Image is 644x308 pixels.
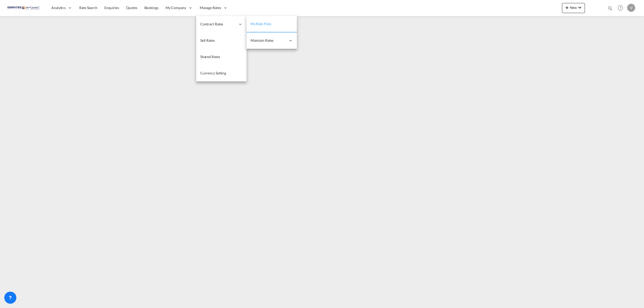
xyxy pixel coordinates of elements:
[608,6,613,13] div: icon-magnify
[196,16,247,32] div: Contract Rates
[8,2,42,14] img: c67187802a5a11ec94275b5db69a26e6.png
[251,38,286,43] span: Maintain Rates
[200,38,215,42] span: Sell Rates
[126,6,137,10] span: Quotes
[200,22,236,27] span: Contract Rates
[564,6,583,10] span: New
[51,5,66,10] span: Analytics
[577,5,583,11] md-icon: icon-chevron-down
[166,5,186,10] span: My Company
[200,71,226,75] span: Currency Setting
[608,6,613,11] md-icon: icon-magnify
[144,6,158,10] span: Bookings
[627,4,635,12] div: V
[564,5,570,11] md-icon: icon-plus 400-fg
[104,6,119,10] span: Enquiries
[247,32,297,49] div: Maintain Rates
[79,6,97,10] span: Rate Search
[247,16,297,32] a: My Rate Files
[616,4,627,13] div: Help
[616,4,625,12] span: Help
[196,49,247,65] a: Shared Rates
[562,3,585,13] button: icon-plus 400-fgNewicon-chevron-down
[251,22,271,26] span: My Rate Files
[200,55,220,59] span: Shared Rates
[200,5,221,10] span: Manage Rates
[196,65,247,81] a: Currency Setting
[196,32,247,49] a: Sell Rates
